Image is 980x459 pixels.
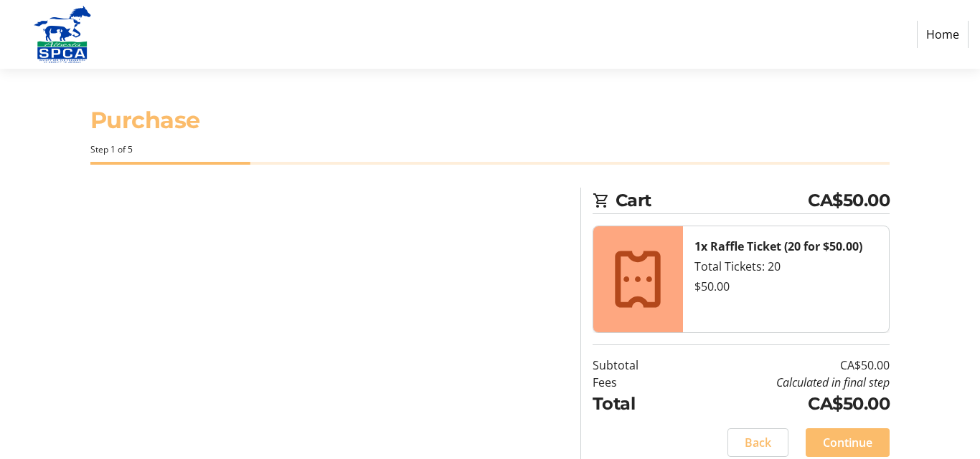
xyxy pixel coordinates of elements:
[593,374,678,391] td: Fees
[593,391,678,417] td: Total
[727,428,788,457] button: Back
[616,188,808,213] span: Cart
[678,357,890,374] td: CA$50.00
[694,238,862,254] strong: 1x Raffle Ticket (20 for $50.00)
[694,278,877,295] div: $50.00
[593,357,678,374] td: Subtotal
[90,103,890,137] h1: Purchase
[808,188,890,213] span: CA$50.00
[823,434,872,451] span: Continue
[745,434,771,451] span: Back
[694,258,877,275] div: Total Tickets: 20
[90,143,890,156] div: Step 1 of 5
[806,428,890,457] button: Continue
[678,391,890,417] td: CA$50.00
[11,6,113,63] img: Alberta SPCA's Logo
[678,374,890,391] td: Calculated in final step
[917,21,969,48] a: Home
